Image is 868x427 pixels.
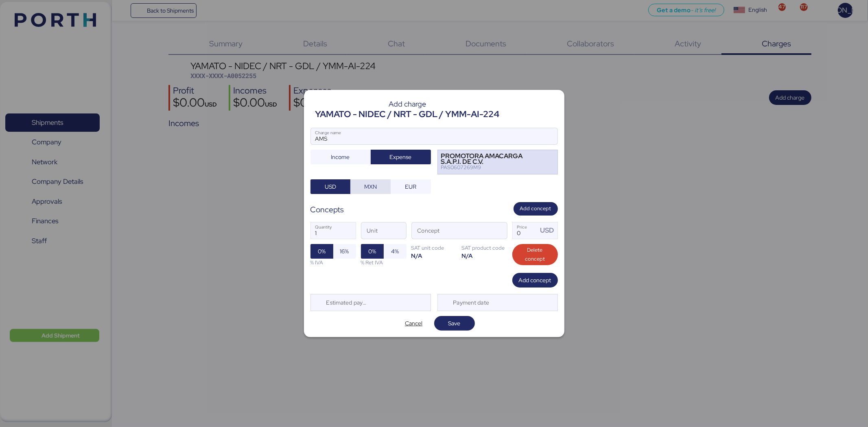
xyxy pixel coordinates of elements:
button: Expense [371,150,431,164]
span: 4% [391,246,399,256]
input: Concept [412,222,488,239]
span: Cancel [405,318,422,328]
div: Concepts [310,204,344,216]
button: Income [310,150,371,164]
div: SAT product code [462,244,507,252]
span: 0% [368,246,376,256]
div: % Ret IVA [361,259,407,266]
input: Quantity [311,222,356,239]
button: 16% [333,244,356,259]
div: USD [540,225,557,235]
span: Add concept [519,275,551,285]
div: PAS0607269M9 [441,165,543,170]
span: Add concept [520,204,551,213]
span: 16% [340,246,349,256]
button: ConceptConcept [490,224,507,241]
span: USD [325,182,336,192]
div: YAMATO - NIDEC / NRT - GDL / YMM-AI-224 [315,108,500,121]
span: Save [448,318,461,328]
button: 4% [384,244,407,259]
span: Delete concept [519,246,551,264]
button: Add concept [512,273,558,288]
div: SAT unit code [411,244,457,252]
button: Cancel [394,316,434,331]
div: % IVA [310,259,356,266]
button: Add concept [514,202,558,216]
span: EUR [405,182,416,192]
button: 0% [310,244,333,259]
button: EUR [391,179,431,194]
div: PROMOTORA AMACARGA S.A.P.I. DE C.V. [441,153,543,165]
button: MXN [350,179,391,194]
span: Income [331,152,350,162]
div: Add charge [315,100,500,108]
div: N/A [462,252,507,259]
span: MXN [364,182,377,192]
div: N/A [411,252,457,259]
input: Unit [361,222,406,239]
button: USD [310,179,351,194]
button: Delete concept [512,244,558,265]
button: Save [434,316,475,331]
button: 0% [361,244,384,259]
span: 0% [318,246,326,256]
span: Expense [390,152,412,162]
input: Price [513,222,538,239]
input: Charge name [311,128,558,144]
